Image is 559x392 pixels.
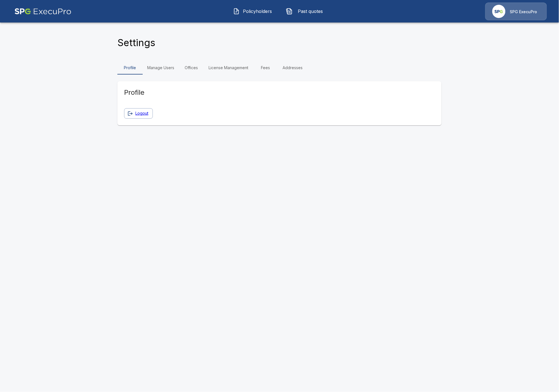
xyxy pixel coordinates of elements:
img: Policyholders Icon [233,8,240,15]
a: Agency IconSPG ExecuPro [485,3,547,20]
div: Settings Tabs [117,61,442,75]
a: Fees [253,61,278,75]
a: Logout [135,110,148,117]
span: Policyholders [242,8,273,15]
h5: Profile [124,88,251,97]
a: Addresses [278,61,307,75]
img: Agency Icon [492,5,506,18]
img: AA Logo [14,3,71,20]
img: Past quotes Icon [286,8,293,15]
button: Logout [124,108,153,119]
span: Past quotes [295,8,326,15]
a: Offices [179,61,204,75]
a: License Management [204,61,253,75]
a: Profile [117,61,143,75]
a: Manage Users [143,61,179,75]
button: Past quotes IconPast quotes [282,4,330,19]
button: Policyholders IconPolicyholders [229,4,277,19]
p: SPG ExecuPro [510,9,537,15]
h4: Settings [117,37,155,49]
